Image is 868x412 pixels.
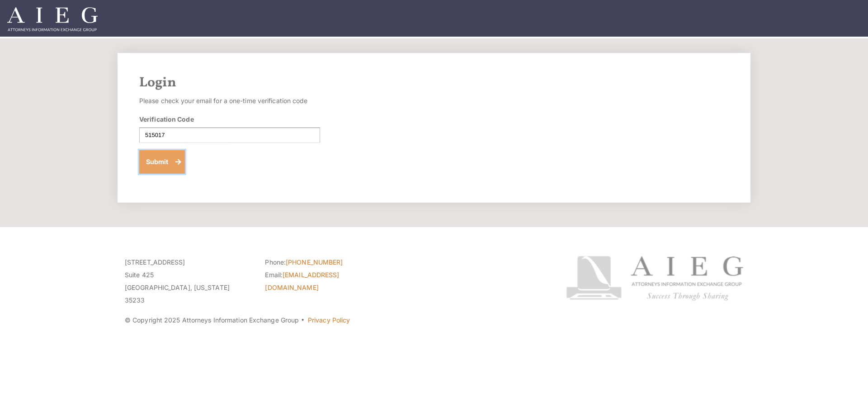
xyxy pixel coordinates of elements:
label: Verification Code [139,114,194,124]
li: Email: [265,269,392,294]
a: [PHONE_NUMBER] [286,258,343,266]
p: © Copyright 2025 Attorneys Information Exchange Group [125,314,532,327]
button: Submit [139,150,185,174]
span: · [301,320,305,324]
a: Privacy Policy [308,316,350,324]
p: Please check your email for a one-time verification code [139,95,320,107]
li: Phone: [265,256,392,269]
h2: Login [139,75,729,91]
img: Attorneys Information Exchange Group [7,7,98,31]
img: Attorneys Information Exchange Group logo [566,256,743,301]
a: [EMAIL_ADDRESS][DOMAIN_NAME] [265,271,339,291]
p: [STREET_ADDRESS] Suite 425 [GEOGRAPHIC_DATA], [US_STATE] 35233 [125,256,251,307]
